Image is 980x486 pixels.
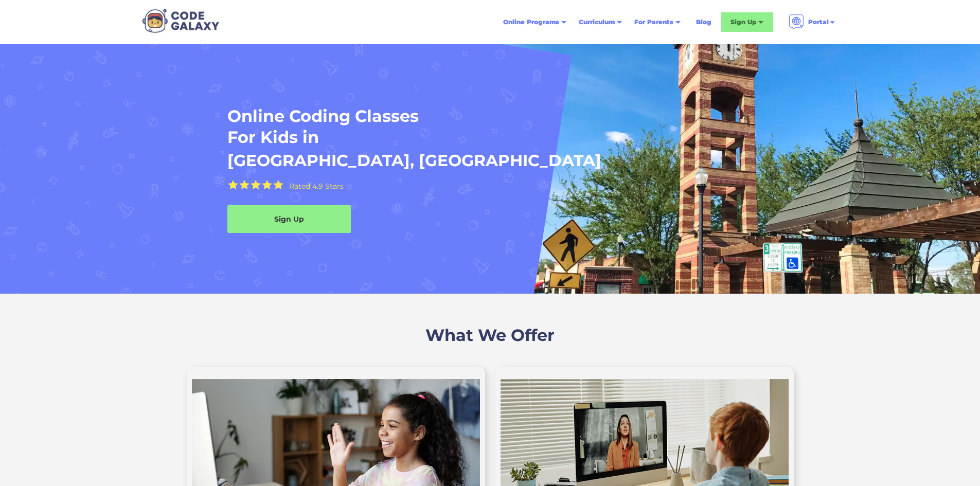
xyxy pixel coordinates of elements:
[573,13,628,31] div: Curriculum
[239,180,250,190] img: Yellow Star - the Code Galaxy
[721,12,773,32] div: Sign Up
[497,13,573,31] div: Online Programs
[634,17,673,27] div: For Parents
[227,205,351,233] a: Sign Up
[289,183,344,190] div: Rated 4.9 Stars
[782,10,842,34] div: Portal
[730,17,756,27] div: Sign Up
[227,214,351,224] div: Sign Up
[262,180,272,190] img: Yellow Star - the Code Galaxy
[690,13,718,31] a: Blog
[579,17,615,27] div: Curriculum
[628,13,687,31] div: For Parents
[227,150,601,171] h1: [GEOGRAPHIC_DATA], [GEOGRAPHIC_DATA]
[503,17,559,27] div: Online Programs
[228,180,238,190] img: Yellow Star - the Code Galaxy
[808,17,829,27] div: Portal
[251,180,261,190] img: Yellow Star - the Code Galaxy
[273,180,283,190] img: Yellow Star - the Code Galaxy
[227,105,672,148] h1: Online Coding Classes For Kids in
